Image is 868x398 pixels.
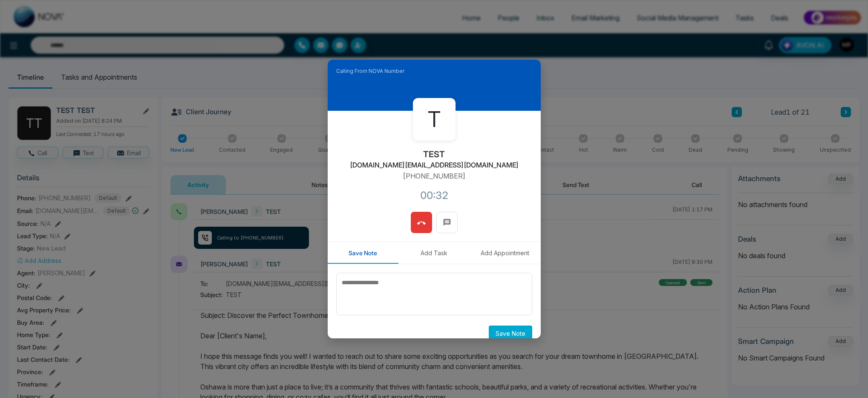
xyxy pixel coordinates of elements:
iframe: Intercom live chat [839,369,859,389]
button: Add Task [398,242,470,264]
button: Add Appointment [470,242,541,264]
h2: [DOMAIN_NAME][EMAIL_ADDRESS][DOMAIN_NAME] [350,161,519,169]
p: [PHONE_NUMBER] [403,171,465,181]
div: 00:32 [420,188,448,203]
span: Calling From NOVA Number [336,67,404,75]
button: Save Note [489,326,532,341]
button: Save Note [328,242,399,264]
h2: TEST [423,149,445,159]
span: T [428,104,441,136]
